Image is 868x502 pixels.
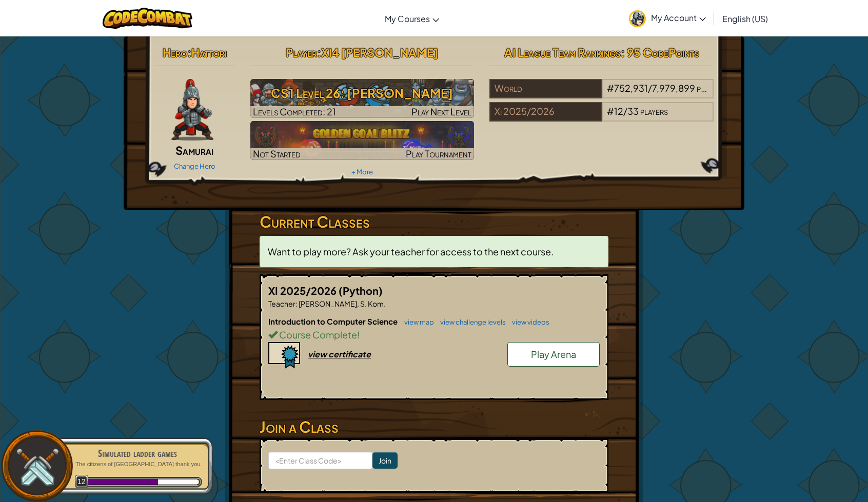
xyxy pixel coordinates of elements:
[623,105,627,117] span: /
[372,452,398,469] input: Join
[317,45,321,59] span: :
[651,12,706,23] span: My Account
[504,45,621,59] span: AI League Team Rankings
[321,45,438,59] span: XI4 [PERSON_NAME]
[14,443,61,490] img: swords.png
[73,446,202,460] div: Simulated ladder games
[175,143,213,157] span: Samurai
[351,168,373,176] a: + More
[607,105,614,117] span: #
[614,82,648,94] span: 752,931
[73,460,202,468] p: The citizens of [GEOGRAPHIC_DATA] thank you.
[75,475,89,489] span: 12
[531,348,576,360] span: Play Arena
[614,105,623,117] span: 12
[399,318,434,326] a: view map
[250,79,475,118] a: Play Next Level
[268,246,554,257] span: Want to play more? Ask your teacher for access to the next course.
[308,349,371,359] div: view certificate
[411,106,471,117] span: Play Next Level
[250,121,475,160] img: Golden Goal
[627,105,639,117] span: 33
[187,45,191,59] span: :
[250,79,475,118] img: CS1 Level 26: Wakka Maul
[278,329,357,340] span: Course Complete
[253,106,336,117] span: Levels Completed: 21
[722,13,768,24] span: English (US)
[268,349,371,359] a: view certificate
[191,45,227,59] span: Hattori
[640,105,668,117] span: players
[250,121,475,160] a: Not StartedPlay Tournament
[697,82,724,94] span: players
[260,210,608,233] h3: Current Classes
[268,316,399,326] span: Introduction to Computer Science
[268,284,339,297] span: XI 2025/2026
[286,45,317,59] span: Player
[435,318,506,326] a: view challenge levels
[507,318,549,326] a: view videos
[357,329,360,340] span: !
[621,45,699,59] span: : 95 CodePoints
[489,89,714,101] a: World#752,931/7,979,899players
[174,162,215,170] a: Change Hero
[717,5,773,32] a: English (US)
[624,2,711,34] a: My Account
[171,79,213,140] img: samurai.pose.png
[339,284,383,297] span: (Python)
[385,13,430,24] span: My Courses
[489,79,601,98] div: World
[380,5,444,32] a: My Courses
[298,299,386,308] span: [PERSON_NAME], S. Kom.
[629,10,646,27] img: avatar
[163,45,187,59] span: Hero
[268,452,372,469] input: <Enter Class Code>
[253,148,301,159] span: Not Started
[260,415,608,438] h3: Join a Class
[489,102,601,122] div: Xi 2025/2026
[250,82,475,105] h3: CS1 Level 26: [PERSON_NAME]
[489,112,714,124] a: Xi 2025/2026#12/33players
[103,8,192,29] img: CodeCombat logo
[652,82,695,94] span: 7,979,899
[406,148,471,159] span: Play Tournament
[295,299,298,308] span: :
[648,82,652,94] span: /
[607,82,614,94] span: #
[268,299,295,308] span: Teacher
[268,342,300,369] img: certificate-icon.png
